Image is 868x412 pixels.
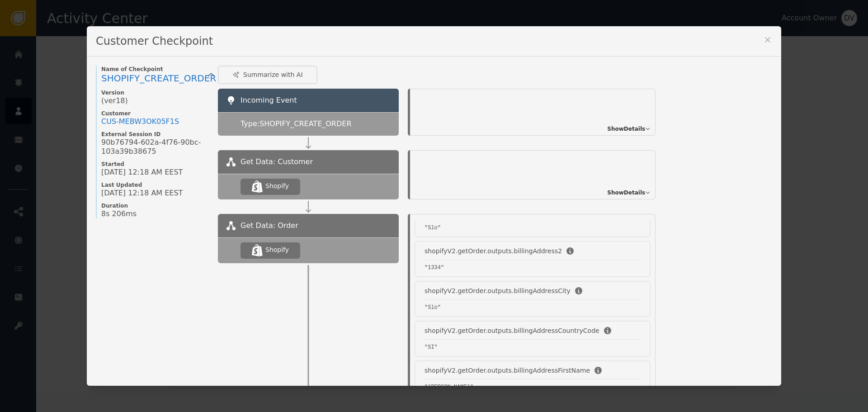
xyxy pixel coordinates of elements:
pre: "SI" [425,343,641,351]
span: Show Details [607,189,645,197]
span: Get Data: Order [241,220,298,231]
span: Duration [101,202,209,209]
div: shopifyV2.getOrder.outputs.billingAddressCity [425,286,571,296]
span: Version [101,89,209,96]
div: Summarize with AI [232,70,303,80]
span: External Session ID [101,131,209,138]
span: Customer [101,110,209,117]
span: [DATE] 12:18 AM EEST [101,168,183,177]
span: Started [101,161,209,168]
div: Customer Checkpoint [87,26,781,57]
span: Show Details [607,125,645,133]
span: SHOPIFY_CREATE_ORDER [101,73,216,84]
span: [DATE] 12:18 AM EEST [101,189,183,198]
span: 8s 206ms [101,209,137,218]
pre: "Slo" [425,224,641,232]
span: Get Data: Customer [241,156,313,167]
div: Shopify [265,245,289,255]
button: Summarize with AI [218,66,317,84]
pre: "Slo" [425,303,641,312]
span: (ver 18 ) [101,96,128,105]
div: CUS- MEBW3OK05F1S [101,117,179,126]
div: shopifyV2.getOrder.outputs.billingAddressFirstName [425,366,590,375]
span: Type: SHOPIFY_CREATE_ORDER [241,118,352,129]
span: Incoming Event [241,96,297,104]
span: Name of Checkpoint [101,66,209,73]
pre: "1334" [425,264,641,272]
pre: "[PERSON_NAME]" [425,383,641,391]
a: CUS-MEBW3OK05F1S [101,117,179,126]
div: Shopify [265,181,289,191]
div: shopifyV2.getOrder.outputs.billingAddress2 [425,246,562,256]
span: 90b76794-602a-4f76-90bc-103a39b38675 [101,138,209,156]
span: Last Updated [101,181,209,189]
a: SHOPIFY_CREATE_ORDER [101,73,209,85]
div: shopifyV2.getOrder.outputs.billingAddressCountryCode [425,326,599,336]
